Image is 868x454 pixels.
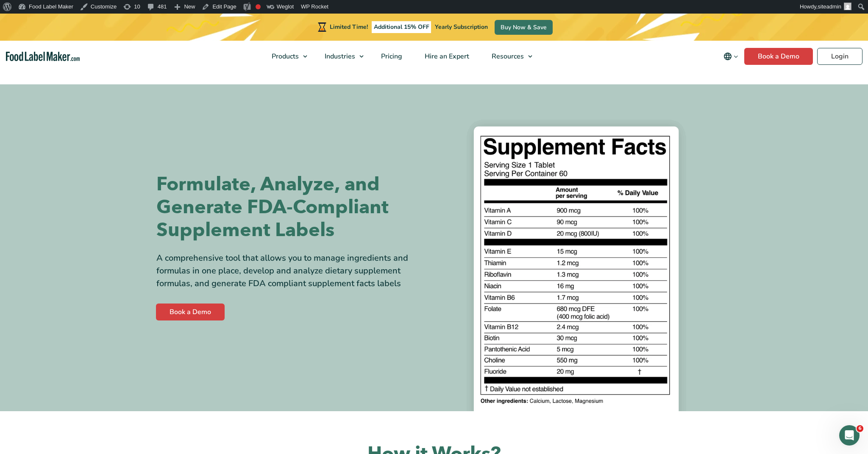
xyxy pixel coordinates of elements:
span: siteadmin [818,3,841,10]
a: Products [261,41,312,72]
a: Hire an Expert [414,41,479,72]
span: Resources [489,52,525,61]
a: Book a Demo [156,304,225,320]
span: Industries [322,52,356,61]
h1: Formulate, Analyze, and Generate FDA-Compliant Supplement Labels [156,173,428,242]
a: Food Label Maker homepage [6,52,80,61]
a: Login [817,48,862,65]
a: Resources [481,41,537,72]
span: Yearly Subscription [435,23,488,31]
span: Limited Time! [330,23,368,31]
a: Book a Demo [744,48,813,65]
div: Focus keyphrase not set [256,4,261,9]
a: Buy Now & Save [495,20,553,35]
span: Products [269,52,300,61]
span: Pricing [378,52,403,61]
iframe: Intercom live chat [839,425,860,446]
div: A comprehensive tool that allows you to manage ingredients and formulas in one place, develop and... [156,252,428,290]
a: Industries [314,41,368,72]
a: Pricing [370,41,412,72]
button: Change language [718,48,744,65]
span: 6 [857,425,863,432]
span: Hire an Expert [422,52,470,61]
span: Additional 15% OFF [372,21,431,33]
